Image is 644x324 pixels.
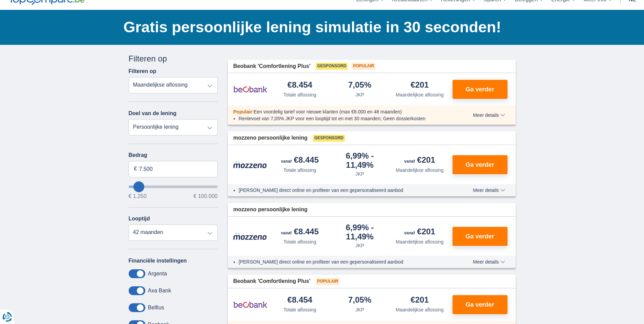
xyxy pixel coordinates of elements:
div: Maandelijkse aflossing [396,238,444,245]
button: Ga verder [453,295,508,314]
span: Ga verder [465,86,494,92]
div: €201 [404,156,435,165]
div: €201 [404,228,435,237]
label: Filteren op [129,68,157,74]
div: 6,99% [333,152,387,169]
label: Financiële instellingen [129,258,187,264]
span: Populair [233,109,252,114]
li: [PERSON_NAME] direct online en profiteer van een gepersonaliseerd aanbod [239,258,448,265]
div: JKP [355,91,364,98]
label: Argenta [148,271,167,277]
span: Ga verder [465,233,494,239]
span: Een voordelig tarief voor nieuwe klanten (max €8.000 en 48 maanden) [254,109,402,114]
button: Meer details [468,112,510,118]
div: Filteren op [129,53,218,65]
span: Beobank 'Comfortlening Plus' [233,62,310,70]
span: € 1.250 [129,194,147,199]
label: Axa Bank [148,288,171,294]
img: product.pl.alt Mozzeno [233,233,267,240]
div: : [228,108,454,115]
span: Ga verder [465,162,494,168]
label: Looptijd [129,216,150,222]
img: product.pl.alt Beobank [233,81,267,98]
div: 6,99% [333,223,387,241]
div: Totale aflossing [283,238,316,245]
img: product.pl.alt Beobank [233,296,267,313]
button: Meer details [468,259,510,265]
span: Meer details [473,113,505,118]
div: Totale aflossing [283,167,316,174]
button: Meer details [468,187,510,193]
div: €8.454 [288,81,312,90]
button: Ga verder [453,155,508,174]
label: Bedrag [129,152,218,158]
div: €8.445 [281,156,319,165]
span: Populair [352,63,375,70]
span: mozzeno persoonlijke lening [233,134,308,142]
li: Rentevoet van 7,05% JKP voor een looptijd tot en met 30 maanden; Geen dossierkosten [239,115,448,122]
span: Meer details [473,188,505,193]
div: 7,05% [348,81,371,90]
div: Totale aflossing [283,306,316,313]
span: € [134,165,137,173]
label: Belfius [148,305,164,311]
label: Doel van de lening [129,110,177,116]
span: € 100.000 [194,194,218,199]
span: Populair [316,278,339,285]
button: Ga verder [453,227,508,246]
span: Gesponsord [316,63,348,70]
div: €201 [411,296,429,305]
span: Gesponsord [313,135,345,142]
h1: Gratis persoonlijke lening simulatie in 30 seconden! [124,17,516,38]
button: Ga verder [453,80,508,99]
div: Totale aflossing [283,91,316,98]
span: Meer details [473,259,505,264]
input: wantToBorrow [129,185,218,188]
div: €8.454 [288,296,312,305]
span: Ga verder [465,302,494,308]
div: Maandelijkse aflossing [396,306,444,313]
div: JKP [355,170,364,177]
div: Maandelijkse aflossing [396,91,444,98]
div: JKP [355,306,364,313]
div: 7,05% [348,296,371,305]
div: €8.445 [281,228,319,237]
span: Beobank 'Comfortlening Plus' [233,277,310,285]
li: [PERSON_NAME] direct online en profiteer van een gepersonaliseerd aanbod [239,187,448,194]
img: product.pl.alt Mozzeno [233,161,267,168]
span: mozzeno persoonlijke lening [233,206,308,214]
div: JKP [355,242,364,249]
div: Maandelijkse aflossing [396,167,444,174]
div: €201 [411,81,429,90]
